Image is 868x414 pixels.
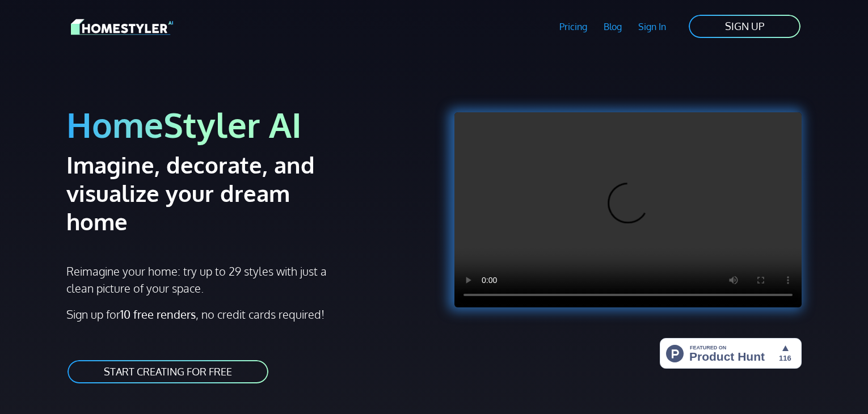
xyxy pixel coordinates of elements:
[66,103,427,146] h1: HomeStyler AI
[66,306,427,323] p: Sign up for , no credit cards required!
[66,150,355,235] h2: Imagine, decorate, and visualize your dream home
[660,338,802,369] img: HomeStyler AI - Interior Design Made Easy: One Click to Your Dream Home | Product Hunt
[66,359,269,385] a: START CREATING FOR FREE
[71,17,173,37] img: HomeStyler AI logo
[595,14,630,40] a: Blog
[66,263,337,297] p: Reimagine your home: try up to 29 styles with just a clean picture of your space.
[551,14,596,40] a: Pricing
[120,307,196,322] strong: 10 free renders
[688,14,802,39] a: SIGN UP
[630,14,674,40] a: Sign In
